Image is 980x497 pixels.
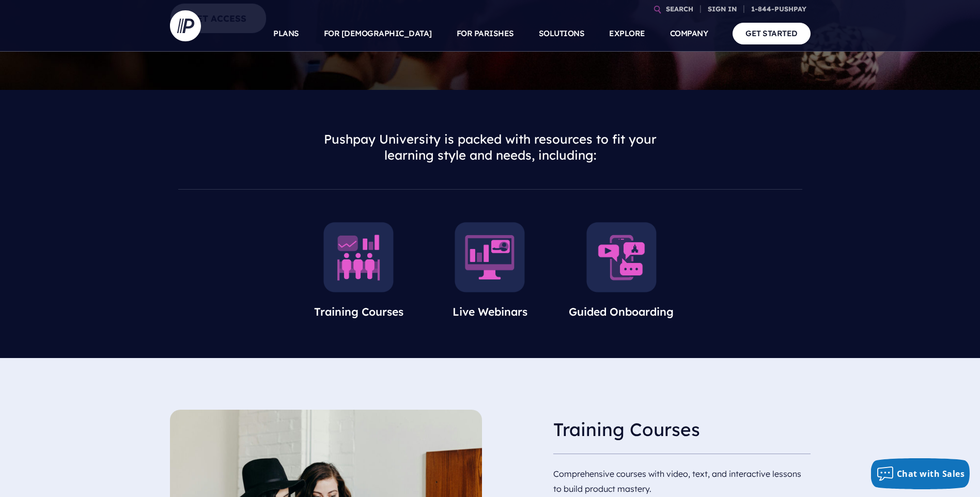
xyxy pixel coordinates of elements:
h3: Training Courses [553,410,811,450]
a: GET STARTED [733,23,811,44]
button: Chat with Sales [871,458,970,489]
span: Training Courses [314,305,403,318]
span: Chat with Sales [897,468,965,479]
a: FOR PARISHES [457,15,514,52]
a: FOR [DEMOGRAPHIC_DATA] [324,15,432,52]
a: COMPANY [670,15,708,52]
a: EXPLORE [609,15,645,52]
span: Guided Onboarding [569,305,674,318]
h3: Pushpay University is packed with resources to fit your learning style and needs, including: [309,123,671,172]
span: Live Webinars [453,305,527,318]
a: SOLUTIONS [539,15,585,52]
a: PLANS [273,15,299,52]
